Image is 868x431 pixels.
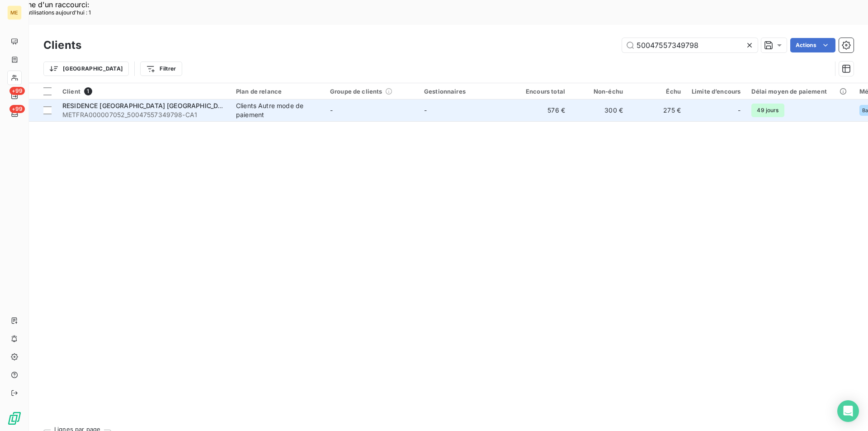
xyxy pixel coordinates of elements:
img: Logo LeanPay [7,411,22,426]
td: 275 € [628,99,686,121]
div: Non-échu [576,88,623,95]
td: 576 € [513,99,571,121]
div: Limite d’encours [692,88,741,95]
div: Délai moyen de paiement [751,88,848,95]
span: +99 [9,87,25,95]
span: - [330,106,333,114]
button: [GEOGRAPHIC_DATA] [43,62,129,76]
input: Rechercher [622,38,758,52]
div: Échu [634,88,681,95]
span: RESIDENCE [GEOGRAPHIC_DATA] [GEOGRAPHIC_DATA] 36 AV [PERSON_NAME] [62,102,308,109]
h3: Clients [43,37,81,53]
span: 49 jours [751,104,784,117]
span: +99 [9,105,25,113]
div: Gestionnaires [424,88,507,95]
span: - [424,106,427,114]
span: Client [62,88,80,95]
span: 1 [84,87,92,95]
button: Filtrer [140,62,182,76]
div: Encours total [518,88,565,95]
div: Open Intercom Messenger [837,400,859,422]
span: METFRA000007052_50047557349798-CA1 [62,110,225,119]
td: 300 € [571,99,628,121]
span: Groupe de clients [330,88,382,95]
div: Plan de relance [236,88,319,95]
div: Clients Autre mode de paiement [236,101,319,119]
span: - [738,106,741,115]
button: Actions [790,38,835,52]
